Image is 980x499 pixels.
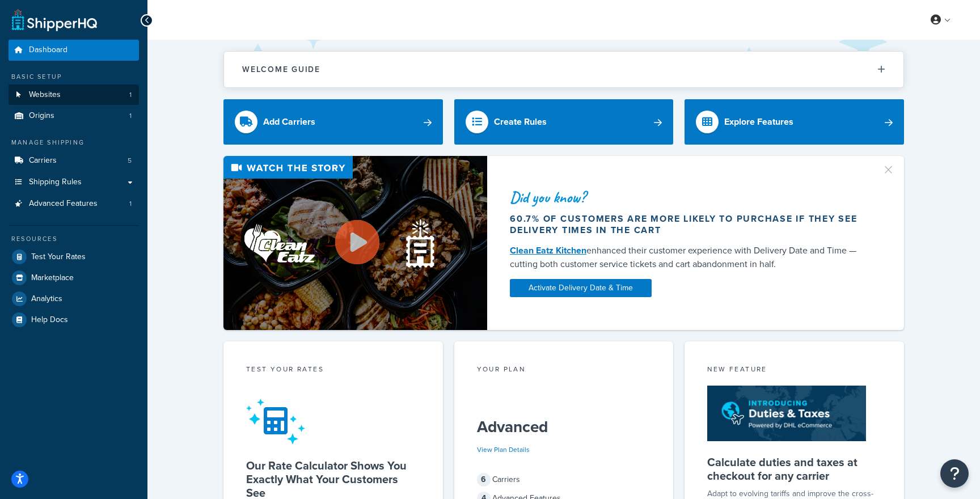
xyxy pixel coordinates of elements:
[477,472,651,488] div: Carriers
[707,455,881,483] h5: Calculate duties and taxes at checkout for any carrier
[242,65,320,74] h2: Welcome Guide
[477,473,491,487] span: 6
[263,114,315,130] div: Add Carriers
[707,364,881,377] div: New Feature
[685,99,904,145] a: Explore Features
[724,114,793,130] div: Explore Features
[223,99,443,145] a: Add Carriers
[510,189,868,205] div: Did you know?
[129,111,132,121] span: 1
[224,52,903,87] button: Welcome Guide
[29,111,54,121] span: Origins
[31,315,68,325] span: Help Docs
[31,273,74,283] span: Marketplace
[9,72,139,82] div: Basic Setup
[510,244,586,257] a: Clean Eatz Kitchen
[29,177,82,187] span: Shipping Rules
[31,252,86,262] span: Test Your Rates
[129,199,132,209] span: 1
[9,150,139,171] li: Carriers
[494,114,547,130] div: Create Rules
[477,364,651,377] div: Your Plan
[29,156,57,166] span: Carriers
[9,105,139,126] a: Origins1
[9,172,139,193] a: Shipping Rules
[9,247,139,267] a: Test Your Rates
[940,459,969,488] button: Open Resource Center
[510,213,868,236] div: 60.7% of customers are more likely to purchase if they see delivery times in the cart
[454,99,674,145] a: Create Rules
[9,40,139,61] a: Dashboard
[9,234,139,244] div: Resources
[9,105,139,126] li: Origins
[29,199,98,209] span: Advanced Features
[9,193,139,214] a: Advanced Features1
[9,138,139,147] div: Manage Shipping
[477,445,530,455] a: View Plan Details
[29,45,67,55] span: Dashboard
[9,84,139,105] li: Websites
[128,156,132,166] span: 5
[9,289,139,309] a: Analytics
[9,193,139,214] li: Advanced Features
[9,268,139,288] a: Marketplace
[510,244,868,271] div: enhanced their customer experience with Delivery Date and Time — cutting both customer service ti...
[9,84,139,105] a: Websites1
[31,294,62,304] span: Analytics
[477,418,651,436] h5: Advanced
[29,90,61,100] span: Websites
[9,150,139,171] a: Carriers5
[223,156,487,330] img: Video thumbnail
[129,90,132,100] span: 1
[9,310,139,330] a: Help Docs
[246,364,420,377] div: Test your rates
[510,279,652,297] a: Activate Delivery Date & Time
